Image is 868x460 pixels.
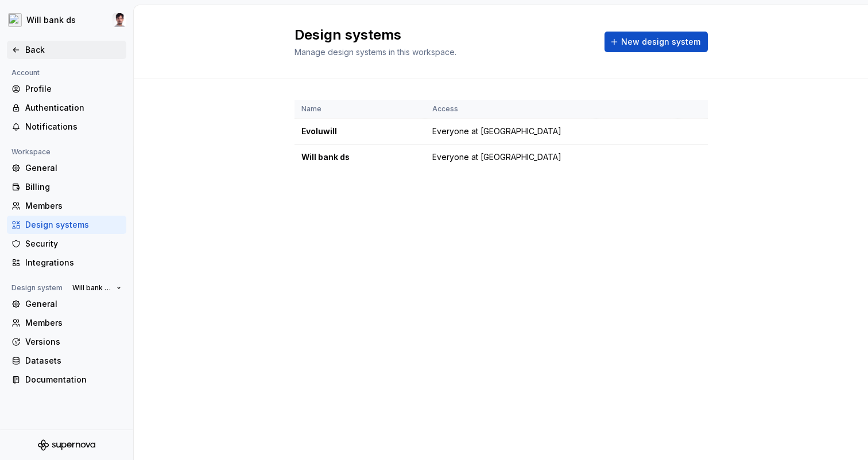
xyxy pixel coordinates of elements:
[301,126,418,137] div: Evoluwill
[72,283,112,293] span: Will bank ds
[25,238,122,250] div: Security
[25,355,122,367] div: Datasets
[7,118,126,136] a: Notifications
[8,13,22,27] img: 5ef8224e-fd7a-45c0-8e66-56d3552b678a.png
[113,13,126,27] img: Marcello Barbosa
[25,317,122,329] div: Members
[7,159,126,177] a: General
[2,7,131,33] button: Will bank dsMarcello Barbosa
[7,333,126,351] a: Versions
[7,371,126,389] a: Documentation
[25,298,122,310] div: General
[7,178,126,196] a: Billing
[26,14,76,26] div: Will bank ds
[25,181,122,193] div: Billing
[25,374,122,385] div: Documentation
[7,216,126,234] a: Design systems
[294,26,591,44] h2: Design systems
[25,219,122,231] div: Design systems
[25,257,122,268] div: Integrations
[25,121,122,132] div: Notifications
[25,102,122,114] div: Authentication
[25,83,122,95] div: Profile
[604,32,708,52] button: New design system
[621,36,700,48] span: New design system
[7,281,67,295] div: Design system
[7,314,126,332] a: Members
[7,254,126,272] a: Integrations
[432,151,561,163] span: Everyone at [GEOGRAPHIC_DATA]
[425,100,596,119] th: Access
[25,44,122,56] div: Back
[25,162,122,174] div: General
[294,100,425,119] th: Name
[38,439,95,451] svg: Supernova Logo
[432,126,561,137] span: Everyone at [GEOGRAPHIC_DATA]
[7,145,55,159] div: Workspace
[7,235,126,253] a: Security
[25,336,122,348] div: Versions
[7,99,126,117] a: Authentication
[7,66,44,80] div: Account
[7,295,126,313] a: General
[7,80,126,98] a: Profile
[294,47,456,57] span: Manage design systems in this workspace.
[7,41,126,59] a: Back
[7,352,126,370] a: Datasets
[7,197,126,215] a: Members
[25,200,122,212] div: Members
[301,151,418,163] div: Will bank ds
